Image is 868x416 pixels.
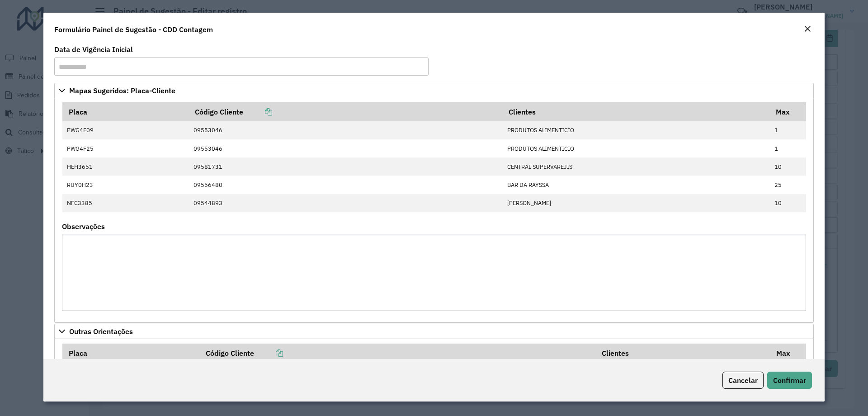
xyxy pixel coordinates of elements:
td: RUY0H23 [62,176,189,194]
span: Cancelar [728,376,758,385]
a: Mapas Sugeridos: Placa-Cliente [54,83,814,98]
button: Confirmar [767,372,812,389]
td: NFC3385 [62,194,189,212]
em: Fechar [804,25,811,33]
th: Max [770,102,806,121]
td: 1 [770,139,806,158]
div: Mapas Sugeridos: Placa-Cliente [54,98,814,323]
td: 25 [770,176,806,194]
span: Outras Orientações [69,328,133,335]
td: BAR DA RAYSSA [502,176,769,194]
td: 09553046 [189,121,502,139]
td: PWG4F25 [62,139,189,158]
td: [PERSON_NAME] [502,194,769,212]
th: Clientes [595,344,770,363]
th: Clientes [502,102,769,121]
th: Código Cliente [189,102,502,121]
a: Copiar [254,349,283,358]
td: 09544893 [189,194,502,212]
td: PWG4F09 [62,121,189,139]
button: Close [801,24,814,35]
td: 1 [770,121,806,139]
td: PRODUTOS ALIMENTICIO [502,139,769,158]
span: Mapas Sugeridos: Placa-Cliente [69,87,175,94]
td: 09581731 [189,158,502,176]
label: Data de Vigência Inicial [54,44,133,55]
td: 10 [770,158,806,176]
a: Outras Orientações [54,324,814,339]
th: Placa [62,102,189,121]
td: 09556480 [189,176,502,194]
th: Max [770,344,806,363]
td: 09553046 [189,139,502,158]
td: CENTRAL SUPERVAREJIS [502,158,769,176]
th: Código Cliente [200,344,596,363]
td: PRODUTOS ALIMENTICIO [502,121,769,139]
td: 10 [770,194,806,212]
span: Confirmar [773,376,806,385]
label: Observações [62,221,105,232]
button: Cancelar [722,372,764,389]
td: HEH3651 [62,158,189,176]
h4: Formulário Painel de Sugestão - CDD Contagem [54,24,213,35]
th: Placa [62,344,200,363]
a: Copiar [243,107,272,116]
